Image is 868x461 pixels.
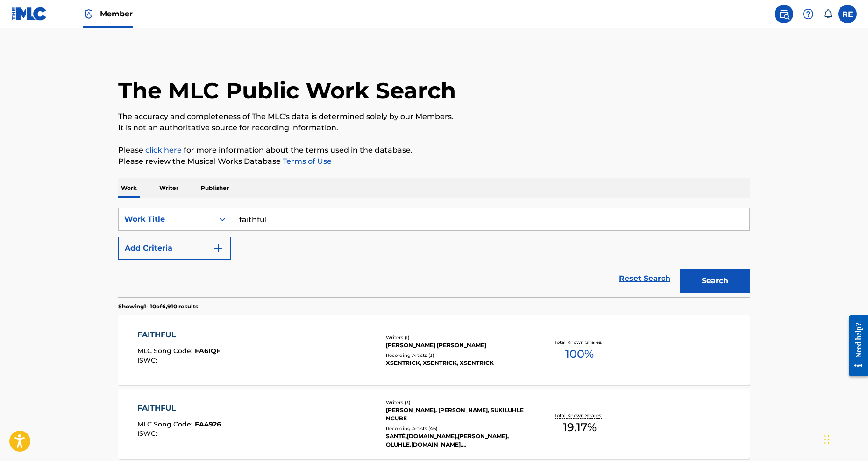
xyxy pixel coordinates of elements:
[83,8,94,20] img: Top Rightsholder
[145,146,182,154] a: click here
[124,214,208,225] div: Work Title
[775,5,793,23] a: Public Search
[137,347,195,355] span: MLC Song Code :
[386,406,527,423] div: [PERSON_NAME], [PERSON_NAME], SUKILUHLE NCUBE
[118,208,750,297] form: Search Form
[118,237,231,260] button: Add Criteria
[11,7,47,21] img: MLC Logo
[195,347,221,355] span: FA6IQF
[386,432,527,449] div: SANTÉ,[DOMAIN_NAME],[PERSON_NAME], OLUHLE,[DOMAIN_NAME],[DEMOGRAPHIC_DATA], [DOMAIN_NAME]|OLUHLE|...
[386,352,527,359] div: Recording Artists ( 3 )
[118,145,750,156] p: Please for more information about the terms used in the database.
[118,111,750,122] p: The accuracy and completeness of The MLC's data is determined solely by our Members.
[680,269,750,293] button: Search
[137,403,221,414] div: FAITHFUL
[386,334,527,341] div: Writers ( 1 )
[386,359,527,367] div: XSENTRICK, XSENTRICK, XSENTRICK
[118,315,750,385] a: FAITHFULMLC Song Code:FA6IQFISWC:Writers (1)[PERSON_NAME] [PERSON_NAME]Recording Artists (3)XSENT...
[118,302,198,311] p: Showing 1 - 10 of 6,910 results
[281,157,332,166] a: Terms of Use
[118,156,750,167] p: Please review the Musical Works Database
[386,399,527,406] div: Writers ( 3 )
[195,420,221,428] span: FA4926
[137,429,159,438] span: ISWC :
[555,412,605,419] p: Total Known Shares:
[821,416,868,461] iframe: Chat Widget
[555,339,605,346] p: Total Known Shares:
[803,8,814,20] img: help
[118,122,750,133] p: It is not an authoritative source for recording information.
[157,178,181,198] p: Writer
[565,346,594,363] span: 100 %
[100,8,133,19] span: Member
[799,5,818,23] div: Help
[614,268,675,289] a: Reset Search
[118,178,140,198] p: Work
[823,9,832,19] div: Notifications
[137,356,159,364] span: ISWC :
[118,389,750,459] a: FAITHFULMLC Song Code:FA4926ISWC:Writers (3)[PERSON_NAME], [PERSON_NAME], SUKILUHLE NCUBERecordin...
[137,329,221,341] div: FAITHFUL
[563,419,597,436] span: 19.17 %
[842,308,868,384] iframe: Resource Center
[118,77,456,105] h1: The MLC Public Work Search
[386,425,527,432] div: Recording Artists ( 46 )
[838,5,857,23] div: User Menu
[824,426,830,454] div: Drag
[198,178,232,198] p: Publisher
[778,8,790,20] img: search
[213,243,224,254] img: 9d2ae6d4665cec9f34b9.svg
[137,420,195,428] span: MLC Song Code :
[386,341,527,349] div: [PERSON_NAME] [PERSON_NAME]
